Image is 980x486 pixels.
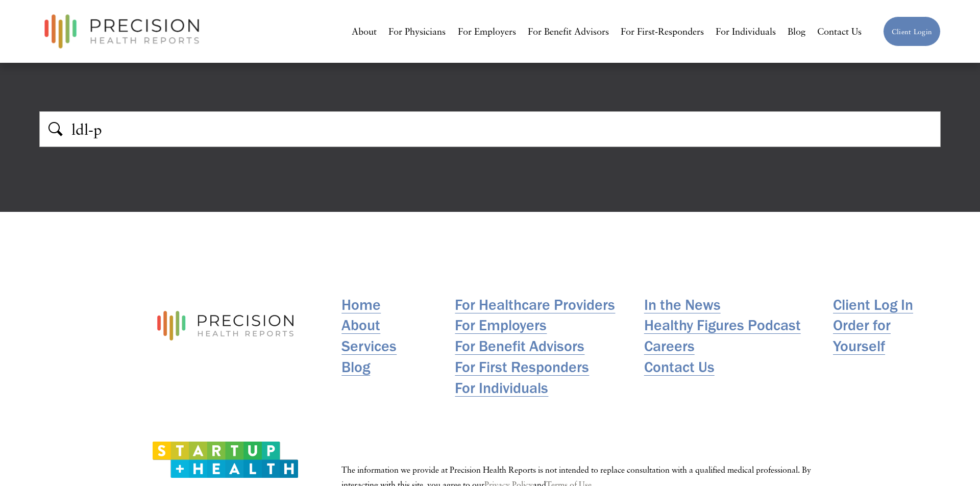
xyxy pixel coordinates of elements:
[388,22,446,41] a: For Physicians
[528,22,609,41] a: For Benefit Advisors
[39,10,205,53] img: Precision Health Reports
[341,336,397,357] a: Services
[833,315,941,357] a: Order for Yourself
[833,295,913,315] a: Client Log In
[644,336,695,357] a: Careers
[644,295,721,315] a: In the News
[455,336,584,357] a: For Benefit Advisors
[352,22,377,41] a: About
[788,22,805,41] a: Blog
[341,315,380,336] a: About
[70,119,935,139] input: Type to search…
[455,295,615,315] a: For Healthcare Providers
[817,22,862,41] a: Contact Us
[716,22,776,41] a: For Individuals
[929,437,980,486] iframe: Chat Widget
[341,295,381,315] a: Home
[455,357,589,378] a: For First Responders
[621,22,704,41] a: For First-Responders
[644,357,715,378] a: Contact Us
[644,315,801,336] a: Healthy Figures Podcast
[883,16,941,47] a: Client Login
[341,357,370,378] a: Blog
[455,315,547,336] a: For Employers
[458,22,516,41] a: For Employers
[455,378,548,399] a: For Individuals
